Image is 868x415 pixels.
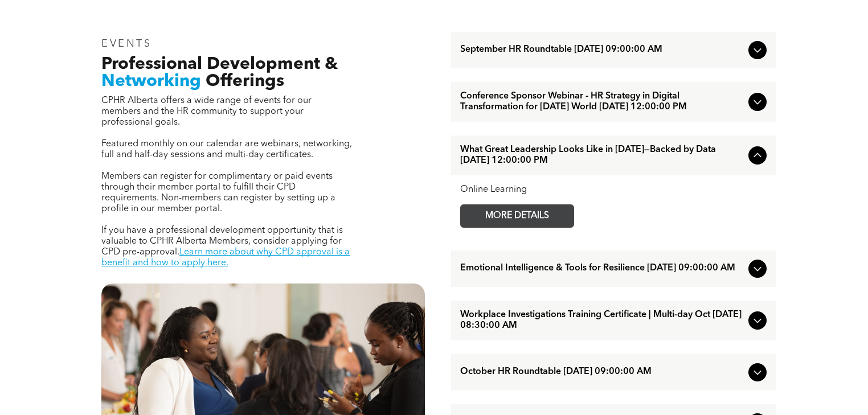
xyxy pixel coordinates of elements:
[101,139,352,159] span: Featured monthly on our calendar are webinars, networking, full and half-day sessions and multi-d...
[460,91,744,113] span: Conference Sponsor Webinar - HR Strategy in Digital Transformation for [DATE] World [DATE] 12:00:...
[472,205,562,227] span: MORE DETAILS
[460,44,744,55] span: September HR Roundtable [DATE] 09:00:00 AM
[101,56,338,73] span: Professional Development &
[101,248,350,268] a: Learn more about why CPD approval is a benefit and how to apply here.
[101,96,312,127] span: CPHR Alberta offers a wide range of events for our members and the HR community to support your p...
[101,73,201,90] span: Networking
[460,145,744,166] span: What Great Leadership Looks Like in [DATE]—Backed by Data [DATE] 12:00:00 PM
[101,226,343,257] span: If you have a professional development opportunity that is valuable to CPHR Alberta Members, cons...
[460,263,744,274] span: Emotional Intelligence & Tools for Resilience [DATE] 09:00:00 AM
[460,184,767,195] div: Online Learning
[460,367,744,377] span: October HR Roundtable [DATE] 09:00:00 AM
[460,310,744,331] span: Workplace Investigations Training Certificate | Multi-day Oct [DATE] 08:30:00 AM
[101,172,335,213] span: Members can register for complimentary or paid events through their member portal to fulfill thei...
[460,204,574,228] a: MORE DETAILS
[101,39,152,49] span: EVENTS
[206,73,284,90] span: Offerings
